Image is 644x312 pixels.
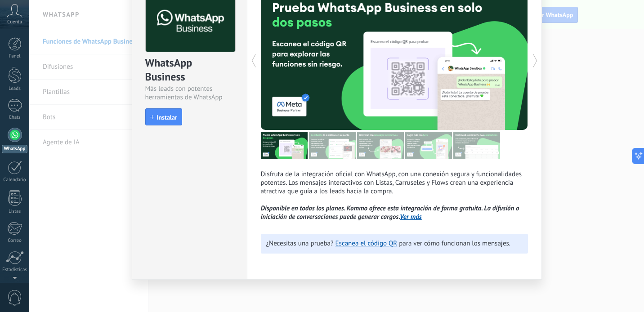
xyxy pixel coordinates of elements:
[309,132,356,159] img: tour_image_cc27419dad425b0ae96c2716632553fa.png
[400,213,422,221] a: Ver más
[2,145,27,153] div: WhatsApp
[453,132,500,159] img: tour_image_cc377002d0016b7ebaeb4dbe65cb2175.png
[261,132,308,159] img: tour_image_7a4924cebc22ed9e3259523e50fe4fd6.png
[266,239,334,248] span: ¿Necesitas una prueba?
[2,115,28,120] div: Chats
[261,204,519,221] i: Disponible en todos los planes. Kommo ofrece esta integración de forma gratuita. La difusión o in...
[399,239,510,248] span: para ver cómo funcionan los mensajes.
[2,238,28,244] div: Correo
[2,53,28,59] div: Panel
[7,19,22,25] span: Cuenta
[261,170,528,221] p: Disfruta de la integración oficial con WhatsApp, con una conexión segura y funcionalidades potent...
[335,239,398,248] a: Escanea el código QR
[2,86,28,92] div: Leads
[2,209,28,214] div: Listas
[145,56,234,85] div: WhatsApp Business
[145,108,182,125] button: Instalar
[157,114,177,120] span: Instalar
[2,267,28,273] div: Estadísticas
[405,132,452,159] img: tour_image_62c9952fc9cf984da8d1d2aa2c453724.png
[145,85,234,102] div: Más leads con potentes herramientas de WhatsApp
[357,132,404,159] img: tour_image_1009fe39f4f058b759f0df5a2b7f6f06.png
[2,177,28,183] div: Calendario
